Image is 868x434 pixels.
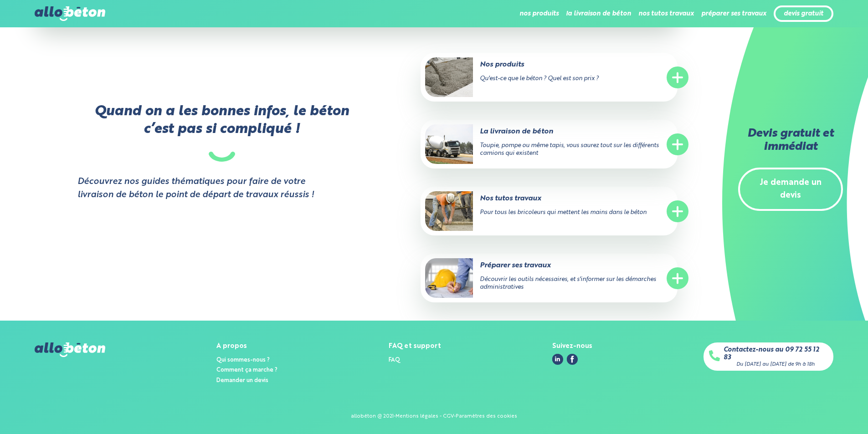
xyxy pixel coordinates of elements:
p: Préparer ses travaux [425,260,637,271]
li: nos produits [519,3,559,25]
p: Nos produits [425,60,637,70]
div: A propos [216,342,277,350]
span: Qu'est-ce que le béton ? Quel est son prix ? [480,76,599,82]
img: Nos tutos travaux [425,191,473,231]
li: nos tutos travaux [638,3,694,25]
a: Mentions légales [395,414,438,419]
a: FAQ [389,357,400,363]
a: CGV [443,414,454,419]
img: La livraison de béton [425,124,473,164]
img: Nos produits [425,57,473,97]
p: Nos tutos travaux [425,194,637,204]
p: Quand on a les bonnes infos, le béton c’est pas si compliqué ! [77,103,366,162]
li: préparer ses travaux [701,3,766,25]
img: allobéton [35,6,105,21]
li: la livraison de béton [566,3,631,25]
strong: Découvrez nos guides thématiques pour faire de votre livraison de béton le point de départ de tra... [77,175,324,202]
div: Du [DATE] au [DATE] de 9h à 18h [736,362,815,368]
a: Qui sommes-nous ? [216,357,270,363]
a: Demander un devis [216,378,268,383]
a: Contactez-nous au 09 72 55 12 83 [724,346,828,361]
a: Paramètres des cookies [456,414,517,419]
span: Pour tous les bricoleurs qui mettent les mains dans le béton [480,209,647,215]
div: FAQ et support [389,342,441,350]
span: Découvrir les outils nécessaires, et s'informer sur les démarches administratives [480,276,656,290]
img: allobéton [35,342,105,357]
a: Comment ça marche ? [216,367,277,373]
p: La livraison de béton [425,127,637,137]
span: - [440,414,442,419]
div: - [394,414,395,419]
span: Toupie, pompe ou même tapis, vous saurez tout sur les différents camions qui existent [480,143,659,156]
a: devis gratuit [784,10,823,18]
div: Suivez-nous [552,342,592,350]
img: Préparer ses travaux [425,258,473,298]
div: allobéton @ 2021 [351,414,394,419]
div: - [454,414,456,419]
